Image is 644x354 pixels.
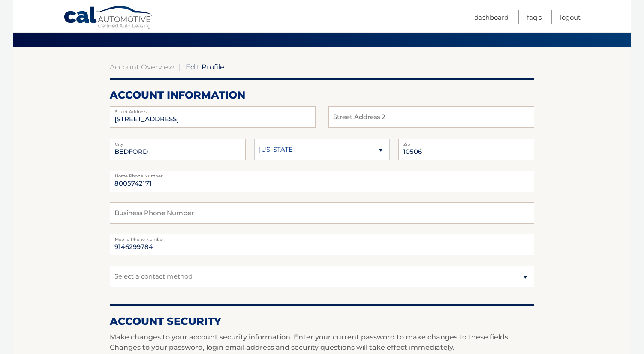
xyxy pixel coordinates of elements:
input: Street Address 2 [328,106,534,128]
a: Logout [560,10,581,24]
h2: account information [110,89,534,102]
a: Dashboard [474,10,509,24]
a: FAQ's [527,10,542,24]
input: Home Phone Number [110,171,534,192]
input: Business Phone Number [110,202,534,224]
span: | [179,63,181,71]
label: Zip [398,139,534,146]
h2: Account Security [110,315,534,328]
input: Street Address 2 [110,106,316,128]
label: City [110,139,246,146]
p: Make changes to your account security information. Enter your current password to make changes to... [110,332,534,353]
input: Zip [398,139,534,160]
label: Street Address [110,106,316,113]
input: City [110,139,246,160]
input: Mobile Phone Number [110,234,534,255]
label: Mobile Phone Number [110,234,534,241]
a: Account Overview [110,63,174,71]
a: Cal Automotive [63,6,153,30]
label: Home Phone Number [110,171,534,177]
span: Edit Profile [186,63,224,71]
